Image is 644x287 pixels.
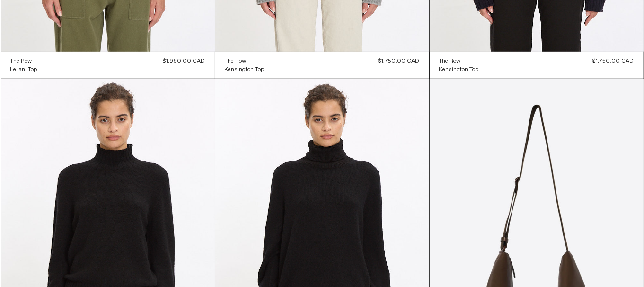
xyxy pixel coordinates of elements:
[10,66,37,74] div: Leilani Top
[225,57,247,65] div: The Row
[10,57,37,65] a: The Row
[439,65,479,74] a: Kensington Top
[439,66,479,74] div: Kensington Top
[379,57,420,65] div: $1,750.00 CAD
[10,57,32,65] div: The Row
[439,57,479,65] a: The Row
[439,57,461,65] div: The Row
[225,66,265,74] div: Kensington Top
[10,65,37,74] a: Leilani Top
[225,57,265,65] a: The Row
[163,57,205,65] div: $1,960.00 CAD
[593,57,634,65] div: $1,750.00 CAD
[225,65,265,74] a: Kensington Top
